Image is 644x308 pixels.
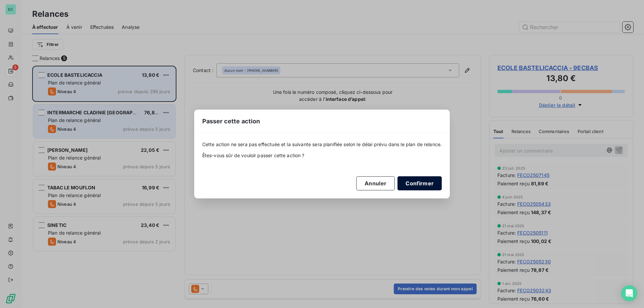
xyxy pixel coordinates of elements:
span: Passer cette action [202,117,260,126]
div: Open Intercom Messenger [621,285,637,301]
span: Cette action ne sera pas effectuée et la suivante sera planifiée selon le délai prévu dans le pla... [202,141,442,148]
button: Annuler [356,176,395,190]
span: Êtes-vous sûr de vouloir passer cette action ? [202,152,442,159]
button: Confirmer [397,176,442,190]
